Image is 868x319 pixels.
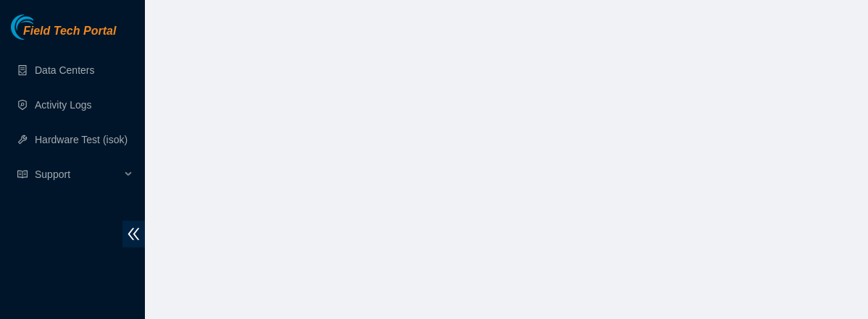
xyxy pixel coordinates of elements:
span: double-left [122,221,145,247]
span: Support [35,160,120,189]
a: Data Centers [35,64,94,76]
a: Hardware Test (isok) [35,134,128,145]
a: Akamai TechnologiesField Tech Portal [11,26,116,45]
span: Field Tech Portal [23,25,116,38]
a: Activity Logs [35,99,92,111]
img: Akamai Technologies [11,14,73,40]
span: read [17,169,28,179]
